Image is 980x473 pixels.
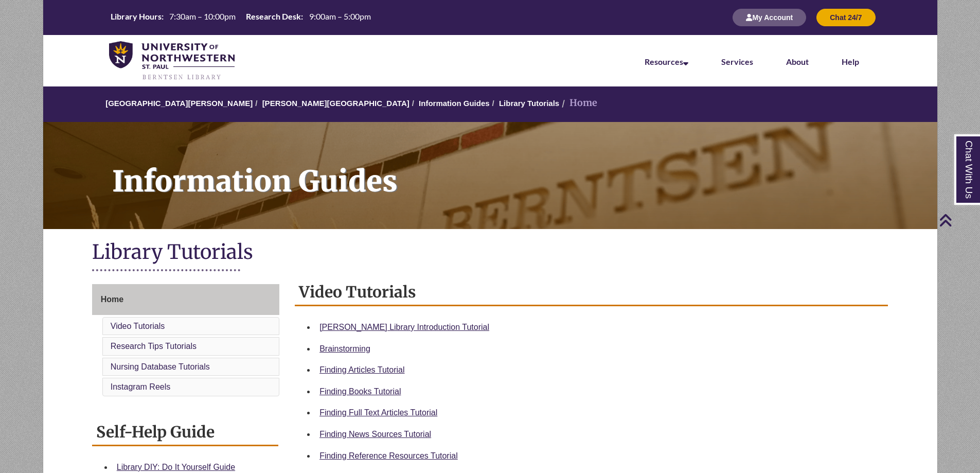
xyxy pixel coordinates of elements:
[733,9,806,26] button: My Account
[499,99,559,108] a: Library Tutorials
[109,41,235,81] img: UNWSP Library Logo
[842,57,859,66] a: Help
[43,122,937,229] a: Information Guides
[242,11,305,22] th: Research Desk:
[559,96,597,111] li: Home
[92,419,278,446] h2: Self-Help Guide
[816,13,875,22] a: Chat 24/7
[319,430,431,439] a: Finding News Sources Tutorial
[106,11,375,25] a: Hours Today
[111,322,165,330] a: Video Tutorials
[105,99,253,108] a: [GEOGRAPHIC_DATA][PERSON_NAME]
[92,284,279,315] a: Home
[816,9,875,26] button: Chat 24/7
[101,295,123,304] span: Home
[319,344,370,353] a: Brainstorming
[295,279,888,306] h2: Video Tutorials
[733,13,806,22] a: My Account
[319,408,437,417] a: Finding Full Text Articles Tutorial
[319,451,458,460] a: Finding Reference Resources Tutorial
[92,239,888,267] h1: Library Tutorials
[645,57,688,66] a: Resources
[106,11,375,24] table: Hours Today
[111,342,197,351] a: Research Tips Tutorials
[117,463,235,471] a: Library DIY: Do It Yourself Guide
[319,323,489,331] a: [PERSON_NAME] Library Introduction Tutorial
[309,11,371,21] span: 9:00am – 5:00pm
[111,382,171,391] a: Instagram Reels
[939,213,977,227] a: Back to Top
[419,99,490,108] a: Information Guides
[111,362,210,371] a: Nursing Database Tutorials
[721,57,753,66] a: Services
[786,57,809,66] a: About
[106,11,165,22] th: Library Hours:
[101,122,937,216] h1: Information Guides
[92,284,279,398] div: Guide Page Menu
[262,99,409,108] a: [PERSON_NAME][GEOGRAPHIC_DATA]
[319,387,401,396] a: Finding Books Tutorial
[319,365,404,374] a: Finding Articles Tutorial
[169,11,236,21] span: 7:30am – 10:00pm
